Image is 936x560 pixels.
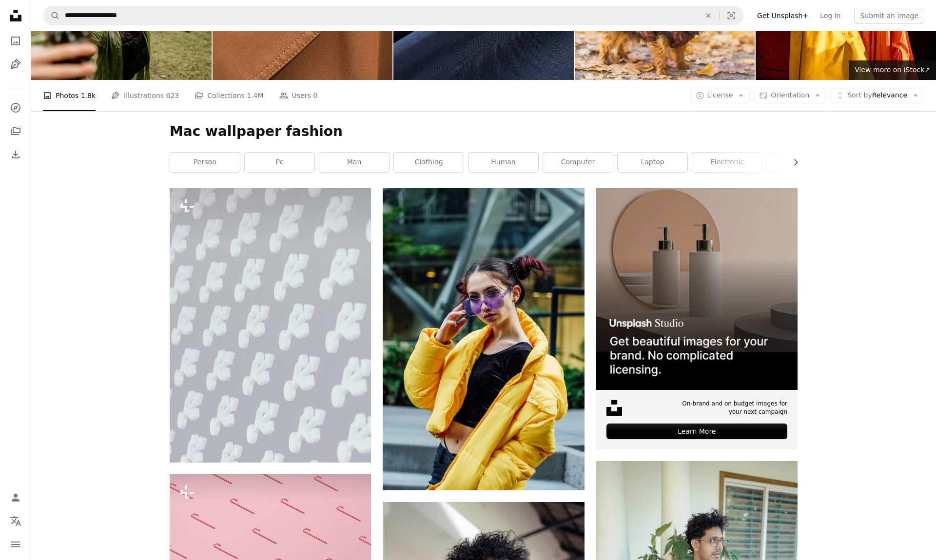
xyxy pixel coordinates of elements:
a: Illustrations [6,55,25,74]
img: file-1631678316303-ed18b8b5cb9cimage [606,400,622,416]
a: On-brand and on budget images for your next campaignLearn More [596,188,798,449]
button: scroll list to the right [787,153,798,172]
a: Collections [6,121,25,141]
a: pc [245,153,314,172]
span: On-brand and on budget images for your next campaign [677,400,787,416]
a: Download History [6,145,25,164]
form: Find visuals sitewide [43,6,743,25]
a: electronic [692,153,762,172]
a: Illustrations 623 [111,80,179,111]
button: Clear [698,6,719,25]
button: License [690,88,750,103]
img: woman in yellow jacket with black inner shirt wearing purple sunglasses during daytime [383,188,584,490]
button: Orientation [754,88,826,103]
a: clothing [394,153,464,172]
a: Get Unsplash+ [751,8,814,23]
img: file-1715714113747-b8b0561c490eimage [596,188,798,389]
div: Learn More [606,424,787,439]
a: Collections 1.4M [195,80,263,111]
a: Explore [6,98,25,117]
a: Log in [814,8,846,23]
a: woman in yellow jacket with black inner shirt wearing purple sunglasses during daytime [383,335,584,344]
span: Sort by [847,91,872,99]
span: Relevance [847,91,907,100]
button: Submit an image [854,8,924,23]
a: laptop [618,153,687,172]
a: Home — Unsplash [6,6,25,27]
button: Visual search [720,6,743,25]
span: 0 [313,90,317,101]
span: 623 [166,90,179,101]
button: Search Unsplash [43,6,60,25]
button: Menu [6,535,25,554]
a: a white wall with a design [170,321,371,329]
button: Sort byRelevance [830,88,924,103]
span: Orientation [771,91,809,99]
a: computer [543,153,613,172]
a: View more on iStock↗ [849,60,936,80]
a: Users 0 [279,80,318,111]
h1: Mac wallpaper fashion [170,123,798,140]
span: 1.4M [247,90,263,101]
a: human [468,153,538,172]
button: Language [6,511,25,531]
a: fashion [767,153,837,172]
a: Log in / Sign up [6,488,25,507]
a: man [319,153,389,172]
a: person [170,153,240,172]
span: View more on iStock ↗ [855,66,930,74]
a: Pattern of Candy canes on pastel pink background. Minimal style. Christmas concept. [170,537,371,545]
a: Photos [6,31,25,51]
span: License [707,91,733,99]
img: a white wall with a design [170,188,371,463]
